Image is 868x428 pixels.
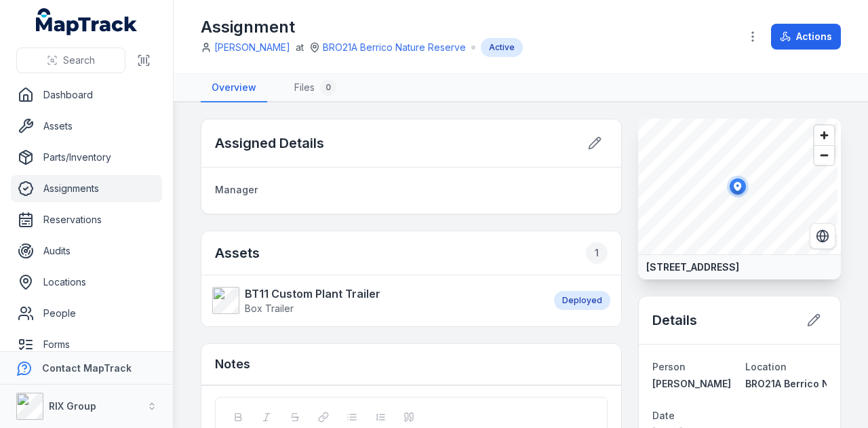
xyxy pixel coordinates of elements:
h3: Notes [215,355,250,374]
span: Date [652,410,675,421]
span: Search [63,54,95,67]
span: Location [745,361,787,372]
button: Search [16,47,125,73]
button: Zoom out [814,145,834,165]
a: Files0 [283,74,347,102]
canvas: Map [638,119,837,254]
div: 1 [586,242,608,264]
strong: [STREET_ADDRESS] [646,260,739,274]
a: Forms [11,331,162,358]
a: Locations [11,269,162,296]
a: Parts/Inventory [11,144,162,171]
a: BT11 Custom Plant TrailerBox Trailer [212,286,540,315]
a: [PERSON_NAME] [652,377,734,391]
button: Actions [771,24,841,50]
a: Dashboard [11,81,162,109]
span: Person [652,361,686,372]
h2: Assets [215,242,608,264]
a: BRO21A Berrico Nature Reserve [745,377,827,391]
a: BRO21A Berrico Nature Reserve [323,41,466,54]
div: Deployed [554,291,610,310]
a: Reservations [11,206,162,233]
a: People [11,300,162,327]
a: [PERSON_NAME] [214,41,290,54]
a: MapTrack [36,8,138,35]
strong: RIX Group [49,400,96,412]
h1: Assignment [201,16,523,38]
span: Box Trailer [245,303,294,314]
div: 0 [320,79,336,96]
strong: BT11 Custom Plant Trailer [245,286,380,302]
a: Audits [11,237,162,265]
a: Overview [201,74,267,102]
strong: Contact MapTrack [42,362,132,374]
h2: Assigned Details [215,134,324,153]
a: Assignments [11,175,162,202]
span: at [296,41,304,54]
button: Switch to Satellite View [810,223,835,249]
a: Assets [11,113,162,140]
div: Active [481,38,523,57]
span: Manager [215,184,258,195]
button: Zoom in [814,125,834,145]
h2: Details [652,311,697,330]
